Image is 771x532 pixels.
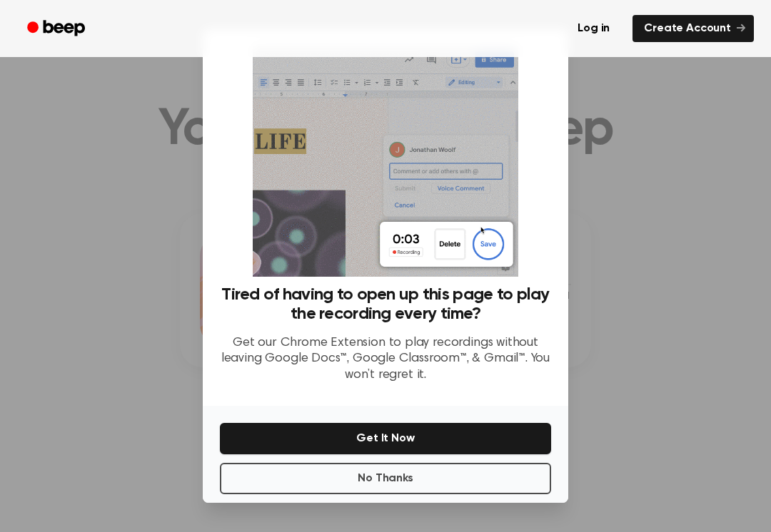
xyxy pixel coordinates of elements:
img: Beep extension in action [253,46,518,277]
h3: Tired of having to open up this page to play the recording every time? [220,285,551,324]
p: Get our Chrome Extension to play recordings without leaving Google Docs™, Google Classroom™, & Gm... [220,335,551,384]
a: Beep [17,15,98,43]
a: Create Account [633,15,754,42]
button: No Thanks [220,463,551,494]
a: Log in [563,12,624,45]
button: Get It Now [220,423,551,454]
